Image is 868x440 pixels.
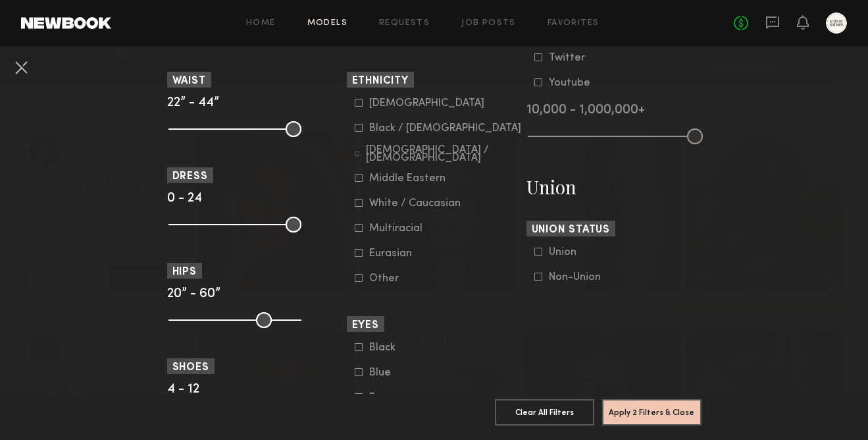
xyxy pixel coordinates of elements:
a: Home [246,19,276,28]
button: Clear All Filters [495,399,594,426]
span: Shoes [172,363,210,373]
div: 10,000 - 1,000,000+ [526,105,702,117]
div: Blue [369,369,421,377]
span: 20” - 60” [167,288,220,300]
div: Eurasian [369,250,421,258]
span: 22” - 44” [167,97,219,109]
div: [DEMOGRAPHIC_DATA] / [DEMOGRAPHIC_DATA] [366,146,521,162]
span: Hips [172,267,197,277]
a: Requests [379,19,430,28]
span: 0 - 24 [167,192,202,205]
span: Waist [172,76,207,86]
div: [DEMOGRAPHIC_DATA] [369,99,484,107]
button: Cancel [11,57,32,78]
div: Youtube [549,79,600,87]
div: White / Caucasian [369,200,461,207]
a: Favorites [548,19,600,28]
h3: Union [526,175,702,200]
common-close-button: Cancel [11,57,32,80]
span: 4 - 12 [167,383,199,396]
div: Black [369,344,421,352]
span: Dress [172,172,209,182]
div: Non-Union [549,273,601,281]
a: Job Posts [461,19,516,28]
div: Twitter [549,54,600,62]
div: Union [549,248,600,256]
span: Union Status [532,225,611,235]
span: Eyes [352,321,380,331]
button: Apply 2 Filters & Close [602,399,702,426]
div: Other [369,275,421,283]
div: Black / [DEMOGRAPHIC_DATA] [369,124,521,132]
span: Ethnicity [352,76,409,86]
div: Middle Eastern [369,175,446,182]
a: Models [307,19,347,28]
div: Multiracial [369,225,422,233]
